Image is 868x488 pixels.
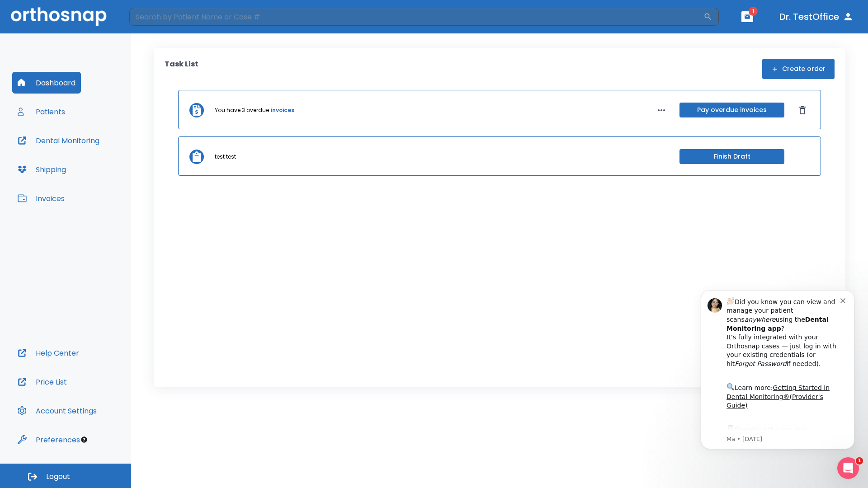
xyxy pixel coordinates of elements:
[39,159,153,167] p: Message from Ma, sent 4w ago
[12,371,72,393] button: Price List
[762,59,835,79] button: Create order
[795,103,810,117] button: Dismiss
[153,19,160,27] button: Dismiss notification
[749,7,758,16] span: 1
[271,106,294,114] a: invoices
[12,159,71,180] button: Shipping
[679,149,784,164] button: Finish Draft
[165,59,198,79] p: Task List
[679,103,784,117] button: Pay overdue invoices
[12,101,71,122] button: Patients
[12,72,81,94] button: Dashboard
[215,106,269,114] p: You have 3 overdue
[39,147,153,193] div: Download the app: | ​ Let us know if you need help getting started!
[837,457,859,479] iframe: Intercom live chat
[687,277,868,464] iframe: Intercom notifications message
[12,429,85,450] button: Preferences
[856,457,863,465] span: 1
[129,8,703,26] input: Search by Patient Name or Case #
[12,130,105,151] button: Dental Monitoring
[46,472,70,482] span: Logout
[12,188,70,209] button: Invoices
[80,436,88,444] div: Tooltip anchor
[39,150,120,166] a: App Store
[215,153,236,161] p: test test
[11,7,107,26] img: Orthosnap
[12,342,85,364] button: Help Center
[776,9,857,25] button: Dr. TestOffice
[12,400,102,422] button: Account Settings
